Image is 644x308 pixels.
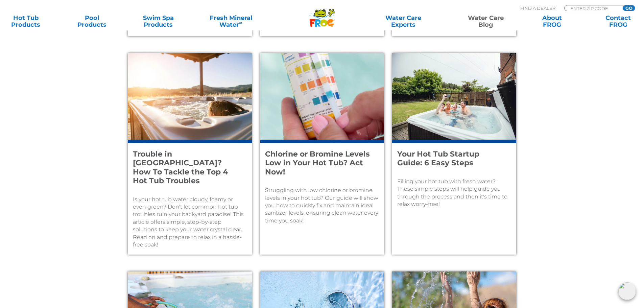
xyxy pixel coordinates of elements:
[593,15,644,28] a: ContactFROG
[397,150,502,168] h4: Your Hot Tub Startup Guide: 6 Easy Steps
[570,5,615,11] input: Zip Code Form
[397,178,511,208] p: Filling your hot tub with fresh water? These simple steps will help guide you through the process...
[128,53,252,140] img: A woman relaxes in an outdoor hot tub and watches the sunset in the distance
[392,53,516,140] img: Four friends taking a selfie in an outdoor hot tub on a backyard deck.
[526,15,578,28] a: AboutFROG
[520,5,555,11] p: Find A Dealer
[265,187,379,224] p: Struggling with low chlorine or bromine levels in your hot tub? Our guide will show you how to qu...
[66,15,118,28] a: PoolProducts
[133,196,247,249] p: Is your hot tub water cloudy, foamy or even green? Don't let common hot tub troubles ruin your ba...
[362,15,446,28] a: Water CareExperts
[260,53,384,255] a: Chlorine or Bromine Levels Low in Your Hot Tub? Act Now!Struggling with low chlorine or bromine l...
[265,150,370,176] h4: Chlorine or Bromine Levels Low in Your Hot Tub? Act Now!
[133,15,184,28] a: Swim SpaProducts
[618,282,636,300] img: openIcon
[128,53,252,255] a: A woman relaxes in an outdoor hot tub and watches the sunset in the distanceTrouble in [GEOGRAPHI...
[239,20,242,25] sup: ∞
[623,5,635,11] input: GO
[460,15,511,28] a: Water CareBlog
[392,53,516,255] a: Four friends taking a selfie in an outdoor hot tub on a backyard deck.Your Hot Tub Startup Guide:...
[133,150,238,186] h4: Trouble in [GEOGRAPHIC_DATA]? How To Tackle the Top 4 Hot Tub Troubles
[199,15,263,28] a: Fresh MineralWater∞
